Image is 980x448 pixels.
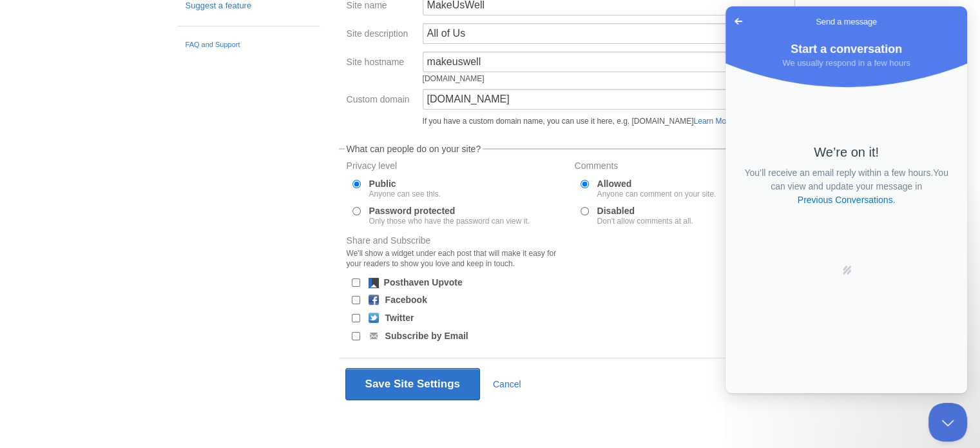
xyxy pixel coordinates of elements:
div: Anyone can comment on your site. [597,190,716,198]
label: Disabled [597,206,693,225]
iframe: Help Scout Beacon - Live Chat, Contact Form, and Knowledge Base [725,6,967,393]
label: Public [369,179,441,198]
label: Site hostname [347,57,415,70]
label: Site name [347,1,415,13]
img: facebook.png [369,295,379,305]
label: Site description [347,29,415,41]
label: Password protected [369,206,530,225]
div: Don't allow comments at all. [597,217,693,225]
span: Start a conversation [65,36,177,49]
iframe: Help Scout Beacon - Close [928,403,967,442]
div: If you have a custom domain name, you can use it here, e.g. [DOMAIN_NAME] [423,117,795,125]
div: [DOMAIN_NAME] [423,75,733,83]
label: Comments [575,161,795,173]
span: We usually respond in a few hours [57,52,184,61]
label: Twitter [385,313,414,322]
a: Cancel [493,379,521,389]
label: Posthaven Upvote [384,278,463,287]
span: Send a message [90,9,151,22]
a: Learn More » [693,117,739,126]
label: Facebook [385,295,427,304]
label: Share and Subscribe [347,236,567,272]
button: Save Site Settings [345,368,480,400]
label: Subscribe by Email [385,331,468,340]
legend: What can people do on your site? [345,144,483,153]
div: Only those who have the password can view it. [369,217,530,225]
img: twitter.png [369,313,379,323]
a: Previous Conversations. [71,187,171,200]
a: Powered by Help Scout [116,258,126,269]
label: Custom domain [347,95,415,107]
span: You’ll receive an email reply within a few hours. You can view and update your message in [19,161,222,199]
div: We'll show a widget under each post that will make it easy for your readers to show you love and ... [347,248,567,269]
label: Privacy level [347,161,567,173]
div: Anyone can see this. [369,190,441,198]
a: FAQ and Support [186,39,312,51]
span: Go back [5,7,21,23]
div: We’re on it! [17,138,225,153]
label: Allowed [597,179,716,198]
